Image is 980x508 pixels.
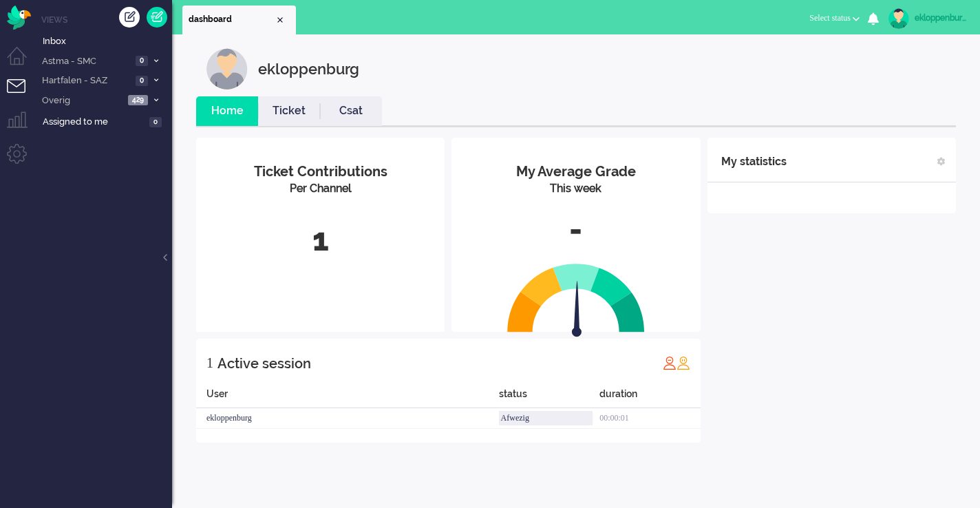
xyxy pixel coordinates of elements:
[128,95,148,105] span: 429
[189,14,275,25] span: dashboard
[40,74,131,87] span: Hartfalen - SAZ
[915,11,966,25] div: ekloppenburg
[182,6,296,34] li: Dashboard
[206,181,434,197] div: Per Channel
[7,144,38,175] li: Admin menu
[801,8,868,28] button: Select status
[258,103,320,119] a: Ticket
[7,6,31,30] img: flow_omnibird.svg
[886,8,966,29] a: ekloppenburg
[499,387,600,408] div: status
[40,114,172,129] a: Assigned to me 0
[258,48,359,89] div: ekloppenburg
[599,387,701,408] div: duration
[217,350,311,377] div: Active session
[206,162,434,182] div: Ticket Contributions
[809,13,851,23] span: Select status
[43,35,172,48] span: Inbox
[320,103,382,119] a: Csat
[7,9,31,19] a: Omnidesk
[136,76,148,86] span: 0
[196,387,499,408] div: User
[7,112,38,142] li: Supervisor menu
[721,148,787,176] div: My statistics
[40,94,124,107] span: Overig
[196,96,258,126] li: Home
[547,281,606,340] img: arrow.svg
[41,14,172,25] li: Views
[149,117,162,127] span: 0
[499,411,593,425] div: Afwezig
[196,408,499,429] div: ekloppenburg
[677,356,690,370] img: profile_orange.svg
[599,408,701,429] div: 00:00:01
[320,96,382,126] li: Csat
[462,162,690,182] div: My Average Grade
[7,47,38,78] li: Dashboard menu
[801,4,868,34] li: Select status
[43,116,145,129] span: Assigned to me
[275,14,286,25] div: Close tab
[7,79,38,110] li: Tickets menu
[206,218,434,263] div: 1
[206,349,213,377] div: 1
[40,33,172,48] a: Inbox
[462,207,690,253] div: -
[119,7,140,28] div: Create ticket
[462,181,690,197] div: This week
[663,356,677,370] img: profile_red.svg
[258,96,320,126] li: Ticket
[40,55,131,68] span: Astma - SMC
[147,7,167,28] a: Quick Ticket
[196,103,258,119] a: Home
[888,8,909,29] img: avatar
[136,56,148,66] span: 0
[206,48,248,89] img: customer.svg
[507,263,645,332] img: semi_circle.svg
